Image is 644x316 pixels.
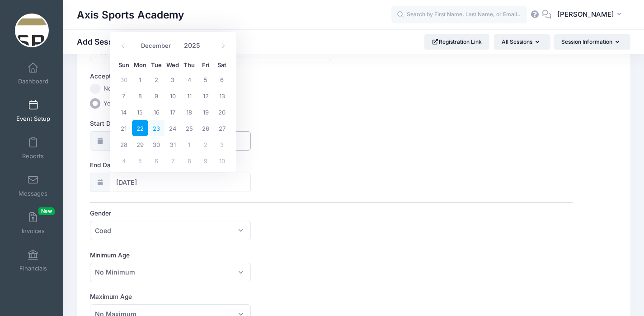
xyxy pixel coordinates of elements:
[16,115,50,123] span: Event Setup
[197,152,214,169] span: January 9, 2026
[15,14,49,47] img: Axis Sports Academy
[165,71,181,87] span: December 3, 2025
[95,226,111,235] span: Coed
[181,71,197,87] span: December 4, 2025
[90,292,331,301] label: Maximum Age
[12,245,55,276] a: Financials
[214,87,230,104] span: December 13, 2025
[148,62,165,68] span: Tue
[132,104,148,120] span: December 15, 2025
[214,136,230,152] span: January 3, 2026
[77,37,164,46] h1: Add Session
[165,62,181,68] span: Wed
[77,5,184,25] h1: Axis Sports Academy
[22,152,44,160] span: Reports
[90,263,251,282] span: No Minimum
[148,136,165,152] span: December 30, 2025
[214,104,230,120] span: December 20, 2025
[90,251,331,260] label: Minimum Age
[137,40,177,51] select: Month
[181,104,197,120] span: December 18, 2025
[132,136,148,152] span: December 29, 2025
[197,62,214,68] span: Fri
[132,87,148,104] span: December 8, 2025
[90,72,142,81] label: Accept Payments
[214,62,230,68] span: Sat
[90,98,100,109] input: Yes
[12,95,55,127] a: Event Setup
[90,221,251,240] span: Coed
[551,5,630,25] button: [PERSON_NAME]
[116,136,132,152] span: December 28, 2025
[165,87,181,104] span: December 10, 2025
[116,71,132,87] span: November 30, 2025
[132,120,148,136] span: December 22, 2025
[214,152,230,169] span: January 10, 2026
[103,84,112,93] span: No
[116,120,132,136] span: December 21, 2025
[132,71,148,87] span: December 1, 2025
[148,152,165,169] span: January 6, 2026
[19,190,47,197] span: Messages
[181,87,197,104] span: December 11, 2025
[12,58,55,89] a: Dashboard
[148,71,165,87] span: December 2, 2025
[165,136,181,152] span: December 31, 2025
[95,267,135,277] span: No Minimum
[181,152,197,169] span: January 8, 2026
[181,120,197,136] span: December 25, 2025
[12,133,55,164] a: Reports
[90,160,331,169] label: End Date
[12,207,55,239] a: InvoicesNew
[214,71,230,87] span: December 6, 2025
[148,120,165,136] span: December 23, 2025
[424,34,490,50] a: Registration Link
[197,120,214,136] span: December 26, 2025
[12,170,55,202] a: Messages
[132,152,148,169] span: January 5, 2026
[132,62,148,68] span: Mon
[116,152,132,169] span: January 4, 2026
[557,9,614,19] span: [PERSON_NAME]
[19,265,47,272] span: Financials
[18,78,48,85] span: Dashboard
[103,99,114,108] span: Yes
[554,34,630,50] button: Session Information
[90,84,100,94] input: No
[148,87,165,104] span: December 9, 2025
[197,136,214,152] span: January 2, 2026
[214,120,230,136] span: December 27, 2025
[22,227,45,235] span: Invoices
[391,6,527,24] input: Search by First Name, Last Name, or Email...
[148,104,165,120] span: December 16, 2025
[116,104,132,120] span: December 14, 2025
[116,87,132,104] span: December 7, 2025
[38,207,55,215] span: New
[90,209,331,218] label: Gender
[180,38,209,52] input: Year
[197,87,214,104] span: December 12, 2025
[165,120,181,136] span: December 24, 2025
[165,104,181,120] span: December 17, 2025
[181,62,197,68] span: Thu
[494,34,550,50] button: All Sessions
[197,104,214,120] span: December 19, 2025
[90,119,331,128] label: Start Date
[165,152,181,169] span: January 7, 2026
[197,71,214,87] span: December 5, 2025
[181,136,197,152] span: January 1, 2026
[116,62,132,68] span: Sun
